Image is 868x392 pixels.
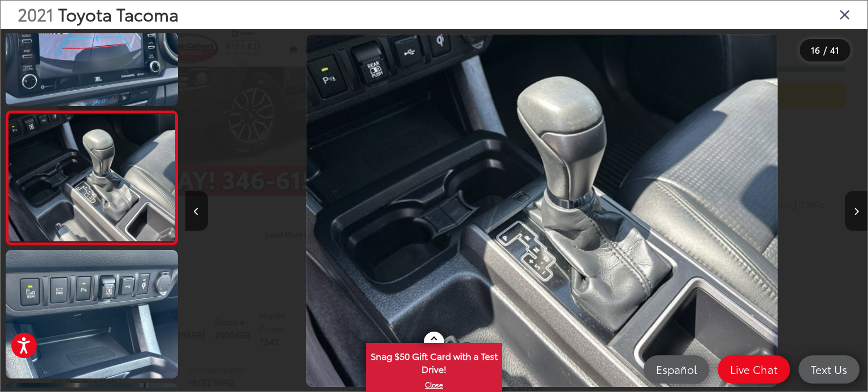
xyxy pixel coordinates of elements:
[798,355,860,384] a: Text Us
[367,344,501,378] span: Snag $50 Gift Card with a Test Drive!
[185,191,208,231] button: Previous image
[811,43,820,56] span: 16
[839,7,850,21] i: Close gallery
[845,191,867,231] button: Next image
[306,34,778,387] img: 2021 Toyota Tacoma TRD Sport V6
[718,355,790,384] a: Live Chat
[830,43,839,56] span: 41
[805,362,853,376] span: Text Us
[650,362,702,376] span: Español
[58,2,179,26] span: Toyota Tacoma
[822,46,828,54] span: /
[724,362,783,376] span: Live Chat
[18,2,54,26] span: 2021
[7,114,177,241] img: 2021 Toyota Tacoma TRD Sport V6
[644,355,709,384] a: Español
[4,248,180,380] img: 2021 Toyota Tacoma TRD Sport V6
